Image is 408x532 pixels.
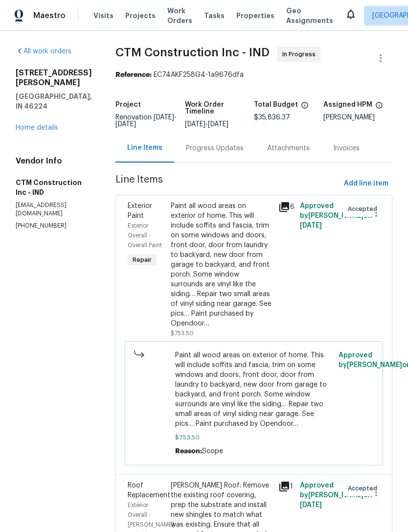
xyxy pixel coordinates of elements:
[278,201,294,213] div: 6
[323,101,372,108] h5: Assigned HPM
[254,114,290,121] span: $35,836.37
[115,175,340,193] span: Line Items
[16,156,92,166] h4: Vendor Info
[333,143,360,153] div: Invoices
[127,143,162,153] div: Line Items
[300,203,372,229] span: Approved by [PERSON_NAME] on
[115,101,141,108] h5: Project
[278,481,294,492] div: 1
[300,482,372,509] span: Approved by [PERSON_NAME] on
[128,203,152,219] span: Exterior Paint
[115,70,392,80] div: EC74AKF258G4-1a9676dfa
[344,178,388,190] span: Add line item
[286,6,333,25] span: Geo Assignments
[125,11,156,21] span: Projects
[185,121,205,128] span: [DATE]
[236,11,274,21] span: Properties
[348,204,381,214] span: Accepted
[16,124,58,131] a: Home details
[16,178,92,197] h5: CTM Construction Inc - IND
[185,121,228,128] span: -
[115,114,177,128] span: Renovation
[282,49,319,59] span: In Progress
[208,121,228,128] span: [DATE]
[128,223,162,248] span: Exterior Overall - Overall Paint
[348,484,381,493] span: Accepted
[171,330,194,336] span: $753.50
[16,222,92,230] p: [PHONE_NUMBER]
[185,101,254,115] h5: Work Order Timeline
[171,201,272,328] div: Paint all wood areas on exterior of home. This will include soffits and fascia, trim on some wind...
[267,143,310,153] div: Attachments
[301,101,309,114] span: The total cost of line items that have been proposed by Opendoor. This sum includes line items th...
[175,350,333,429] span: Paint all wood areas on exterior of home. This will include soffits and fascia, trim on some wind...
[16,92,92,111] h5: [GEOGRAPHIC_DATA], IN 46224
[128,482,170,499] span: Roof Replacement
[340,175,392,193] button: Add line item
[16,48,71,55] a: All work orders
[300,222,322,229] span: [DATE]
[300,502,322,509] span: [DATE]
[115,121,136,128] span: [DATE]
[323,114,393,121] div: [PERSON_NAME]
[129,255,156,265] span: Repair
[93,11,113,21] span: Visits
[175,433,333,442] span: $753.50
[115,114,177,128] span: -
[154,114,174,121] span: [DATE]
[16,201,92,218] p: [EMAIL_ADDRESS][DOMAIN_NAME]
[115,71,152,78] b: Reference:
[167,6,192,25] span: Work Orders
[204,12,225,19] span: Tasks
[254,101,298,108] h5: Total Budget
[115,46,270,58] span: CTM Construction Inc - IND
[16,68,92,88] h2: [STREET_ADDRESS][PERSON_NAME]
[375,101,383,114] span: The hpm assigned to this work order.
[202,448,223,455] span: Scope
[175,448,202,455] span: Reason:
[33,11,66,21] span: Maestro
[186,143,244,153] div: Progress Updates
